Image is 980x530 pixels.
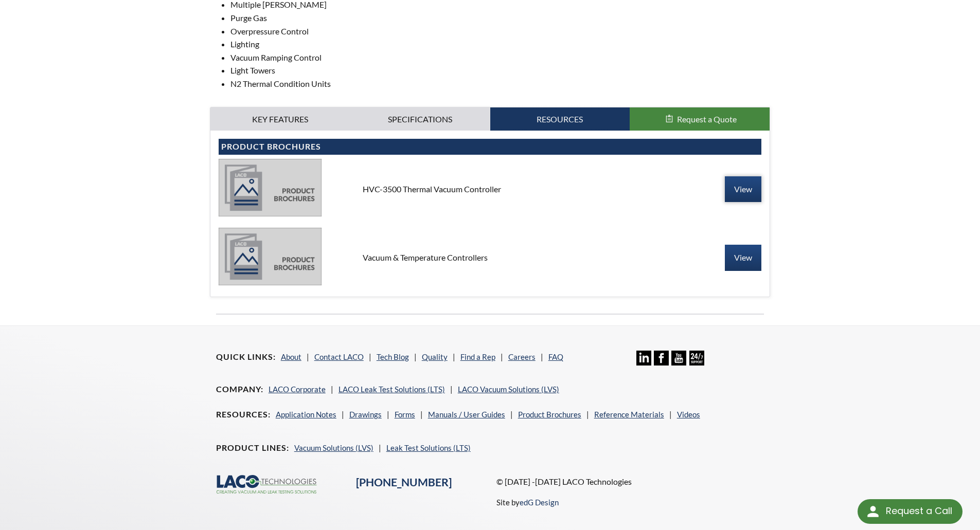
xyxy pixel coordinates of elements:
[230,64,771,77] li: Light Towers
[458,385,559,394] a: LACO Vacuum Solutions (LVS)
[377,352,409,361] a: Tech Blog
[356,476,452,489] a: [PHONE_NUMBER]
[230,11,771,25] li: Purge Gas
[230,25,771,38] li: Overpressure Control
[294,443,373,452] a: Vacuum Solutions (LVS)
[677,410,700,419] a: Videos
[350,107,490,131] a: Specifications
[386,443,471,452] a: Leak Test Solutions (LTS)
[269,385,326,394] a: LACO Corporate
[630,107,770,131] button: Request a Quote
[216,409,271,420] h4: Resources
[230,77,771,90] li: N2 Thermal Condition Units
[338,385,445,394] a: LACO Leak Test Solutions (LTS)
[216,384,263,395] h4: Company
[210,107,350,131] a: Key Features
[354,184,626,195] div: HVC-3500 Thermal Vacuum Controller
[520,498,559,507] a: edG Design
[422,352,448,361] a: Quality
[518,410,581,419] a: Product Brochures
[508,352,536,361] a: Careers
[219,159,322,216] img: product_brochures-81b49242bb8394b31c113ade466a77c846893fb1009a796a1a03a1a1c57cbc37.jpg
[281,352,301,361] a: About
[314,352,364,361] a: Contact LACO
[886,499,952,523] div: Request a Call
[216,443,289,453] h4: Product Lines
[677,114,737,124] span: Request a Quote
[490,107,630,131] a: Resources
[858,499,963,524] div: Request a Call
[216,352,276,362] h4: Quick Links
[594,410,664,419] a: Reference Materials
[496,475,764,488] p: © [DATE] -[DATE] LACO Technologies
[689,358,704,367] a: 24/7 Support
[276,410,336,419] a: Application Notes
[428,410,505,419] a: Manuals / User Guides
[725,176,761,202] a: View
[689,351,704,365] img: 24/7 Support Icon
[725,245,761,270] a: View
[548,352,563,361] a: FAQ
[395,410,415,419] a: Forms
[496,496,559,508] p: Site by
[221,141,759,152] h4: Product Brochures
[230,51,771,64] li: Vacuum Ramping Control
[349,410,382,419] a: Drawings
[460,352,495,361] a: Find a Rep
[865,503,881,520] img: round button
[354,252,626,263] div: Vacuum & Temperature Controllers
[230,38,771,51] li: Lighting
[219,228,322,285] img: product_brochures-81b49242bb8394b31c113ade466a77c846893fb1009a796a1a03a1a1c57cbc37.jpg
